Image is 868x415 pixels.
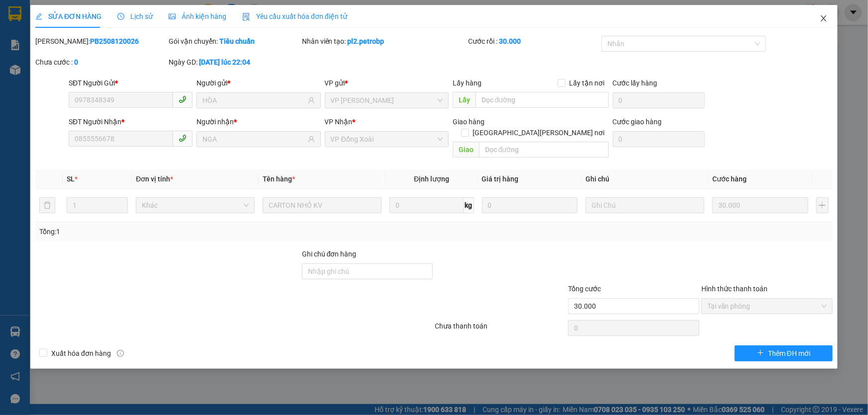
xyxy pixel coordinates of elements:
b: [DATE] lúc 22:04 [199,58,250,66]
span: Khác [142,198,249,213]
b: pl2.petrobp [348,37,385,45]
span: Lịch sử [117,12,153,20]
div: VP gửi [325,78,449,88]
b: 0 [74,58,78,66]
span: [GEOGRAPHIC_DATA][PERSON_NAME] nơi [469,127,609,138]
div: Người gửi [196,78,320,88]
th: Ghi chú [581,169,708,189]
span: Tại văn phòng [707,299,827,314]
span: user [308,136,315,143]
span: plus [757,349,764,357]
div: Cước rồi : [468,36,599,47]
span: Tên hàng [263,175,295,183]
span: VP Đồng Xoài [331,132,443,147]
span: VP Nhận [325,118,353,126]
b: PB2508120026 [90,37,139,45]
span: Lấy hàng [453,79,482,87]
span: Giao [453,142,479,158]
button: plus [816,197,829,213]
span: Giao hàng [453,118,484,126]
span: Yêu cầu xuất hóa đơn điện tử [242,12,347,20]
span: Lấy tận nơi [566,78,609,88]
span: SỬA ĐƠN HÀNG [35,12,101,20]
span: Đơn vị tính [136,175,173,183]
div: SĐT Người Nhận [69,116,193,127]
div: Tổng: 1 [39,226,335,237]
span: VP Phước Bình [331,93,443,108]
input: VD: Bàn, Ghế [263,197,382,213]
div: Ngày GD: [169,57,300,68]
span: Xuất hóa đơn hàng [47,348,115,359]
span: user [308,97,315,104]
span: SL [67,175,75,183]
input: Cước giao hàng [613,131,705,147]
div: Nhân viên tạo: [302,36,467,47]
b: 30.000 [499,37,521,45]
span: edit [35,13,42,20]
input: Cước lấy hàng [613,92,705,108]
input: 0 [482,197,578,213]
input: Dọc đường [476,92,609,108]
input: Ghi Chú [585,197,704,213]
span: Thêm ĐH mới [768,348,810,359]
span: phone [179,95,187,103]
label: Hình thức thanh toán [701,285,768,293]
input: Tên người gửi [202,95,305,106]
label: Cước giao hàng [613,118,662,126]
input: 0 [712,197,808,213]
input: Ghi chú đơn hàng [302,263,433,279]
div: SĐT Người Gửi [69,78,193,88]
b: Tiêu chuẩn [219,37,255,45]
span: Ảnh kiện hàng [169,12,226,20]
div: [PERSON_NAME]: [35,36,167,47]
span: close [820,14,828,22]
label: Ghi chú đơn hàng [302,250,357,258]
img: icon [242,13,250,21]
span: picture [169,13,176,20]
span: Giá trị hàng [482,175,519,183]
div: Người nhận [196,116,320,127]
span: kg [464,197,474,213]
span: clock-circle [117,13,124,20]
div: Chưa cước : [35,57,167,68]
input: Tên người nhận [202,134,305,145]
button: plusThêm ĐH mới [735,345,833,361]
button: delete [39,197,55,213]
span: Tổng cước [568,285,601,293]
div: Gói vận chuyển: [169,36,300,47]
button: Close [810,5,838,33]
span: info-circle [117,350,124,357]
span: Cước hàng [712,175,747,183]
span: Lấy [453,92,476,108]
input: Dọc đường [479,142,609,158]
label: Cước lấy hàng [613,79,658,87]
span: phone [179,134,187,142]
div: Chưa thanh toán [434,321,568,338]
span: Định lượng [414,175,449,183]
